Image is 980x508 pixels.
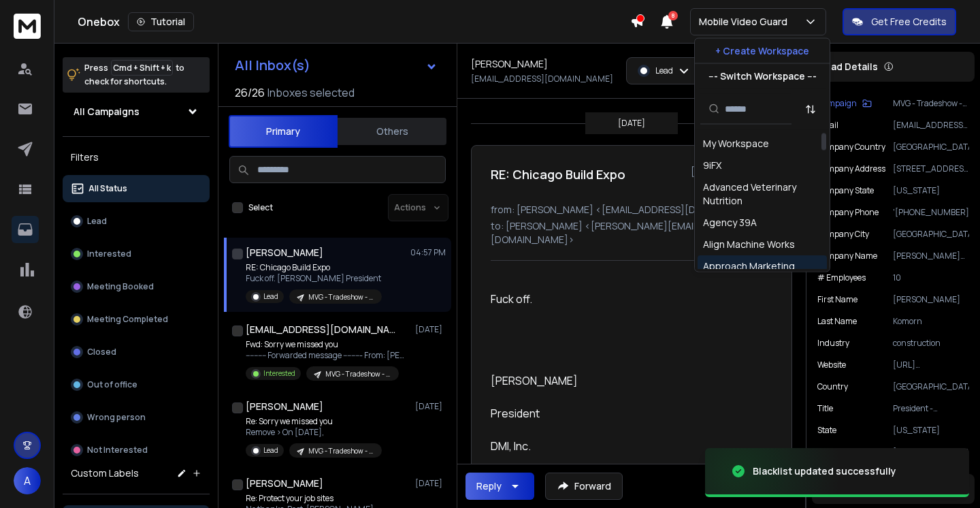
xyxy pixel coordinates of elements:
[73,105,140,118] h1: All Campaigns
[817,403,833,414] p: Title
[817,98,872,109] button: Campaign
[820,60,878,74] p: Lead Details
[817,163,885,174] p: Company Address
[14,467,41,494] button: A
[246,262,382,273] p: RE: Chicago Build Expo
[817,142,885,153] p: Company Country
[545,473,623,500] button: Forward
[63,175,210,202] button: All Status
[695,39,830,63] button: + Create Workspace
[63,371,210,398] button: Out of office
[465,473,534,500] button: Reply
[87,347,116,358] p: Closed
[63,306,210,333] button: Meeting Completed
[263,291,278,302] p: Lead
[797,95,824,123] button: Sort by Sort A-Z
[246,477,323,490] h1: [PERSON_NAME]
[63,98,210,125] button: All Campaigns
[224,52,448,79] button: All Inbox(s)
[87,216,107,227] p: Lead
[703,238,795,251] div: Align Machine Works
[71,466,139,480] h3: Custom Labels
[267,84,355,101] h3: Inboxes selected
[817,425,836,436] p: State
[893,338,969,349] p: construction
[893,272,969,283] p: 10
[415,401,446,412] p: [DATE]
[87,412,146,423] p: Wrong person
[491,165,625,184] h1: RE: Chicago Build Expo
[893,316,969,327] p: Komorn
[893,360,969,370] p: [URL][DOMAIN_NAME]
[668,11,678,20] span: 8
[893,120,969,131] p: [EMAIL_ADDRESS][DOMAIN_NAME]
[817,98,857,109] p: Campaign
[691,165,772,178] p: [DATE] : 04:57 pm
[893,403,969,414] p: President - Estimator/Project Manager
[246,246,323,259] h1: [PERSON_NAME]
[63,240,210,268] button: Interested
[699,15,793,29] p: Mobile Video Guard
[246,427,382,438] p: Remove > On [DATE],
[246,350,409,361] p: ---------- Forwarded message --------- From: [PERSON_NAME]
[491,439,531,454] span: DMI, Inc.
[471,74,613,84] p: [EMAIL_ADDRESS][DOMAIN_NAME]
[817,272,866,283] p: # Employees
[63,208,210,235] button: Lead
[128,12,194,31] button: Tutorial
[87,379,137,390] p: Out of office
[817,360,846,370] p: Website
[246,339,409,350] p: Fwd: Sorry we missed you
[893,98,969,109] p: MVG - Tradeshow - Chicago Build Expo
[893,381,969,392] p: [GEOGRAPHIC_DATA]
[263,368,295,379] p: Interested
[817,338,849,349] p: Industry
[235,59,310,72] h1: All Inbox(s)
[893,294,969,305] p: [PERSON_NAME]
[63,338,210,366] button: Closed
[817,381,848,392] p: Country
[703,259,795,273] div: Approach Marketing
[325,369,391,379] p: MVG - Tradeshow - SCRAP Expo - Attendee Followup
[843,8,956,35] button: Get Free Credits
[491,219,772,247] p: to: [PERSON_NAME] <[PERSON_NAME][EMAIL_ADDRESS][DOMAIN_NAME]>
[703,137,769,150] div: My Workspace
[63,148,210,167] h3: Filters
[817,294,857,305] p: First Name
[63,436,210,464] button: Not Interested
[87,249,131,259] p: Interested
[415,478,446,489] p: [DATE]
[308,292,374,302] p: MVG - Tradeshow - Chicago Build Expo
[817,207,879,218] p: Company Phone
[111,60,173,76] span: Cmd + Shift + k
[63,404,210,431] button: Wrong person
[87,445,148,456] p: Not Interested
[246,400,323,413] h1: [PERSON_NAME]
[308,446,374,456] p: MVG - Tradeshow - SCRAP Expo - Attendee Followup
[893,251,969,261] p: [PERSON_NAME] MECHANICAL INDUSTRIES
[655,65,673,76] p: Lead
[893,163,969,174] p: [STREET_ADDRESS][PERSON_NAME][US_STATE]
[703,216,757,229] div: Agency 39A
[491,203,772,217] p: from: [PERSON_NAME] <[EMAIL_ADDRESS][DOMAIN_NAME]>
[229,115,338,148] button: Primary
[87,314,168,325] p: Meeting Completed
[235,84,265,101] span: 26 / 26
[893,425,969,436] p: [US_STATE]
[491,406,540,421] span: President
[415,324,446,335] p: [DATE]
[618,118,645,129] p: [DATE]
[246,273,382,284] p: Fuck off. [PERSON_NAME] President
[708,69,817,83] p: --- Switch Workspace ---
[84,61,184,89] p: Press to check for shortcuts.
[893,229,969,240] p: [GEOGRAPHIC_DATA]
[893,207,969,218] p: '[PHONE_NUMBER]
[78,12,630,31] div: Onebox
[703,180,821,208] div: Advanced Veterinary Nutrition
[817,316,857,327] p: Last Name
[817,251,877,261] p: Company Name
[471,57,548,71] h1: [PERSON_NAME]
[491,291,762,307] p: Fuck off.
[410,247,446,258] p: 04:57 PM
